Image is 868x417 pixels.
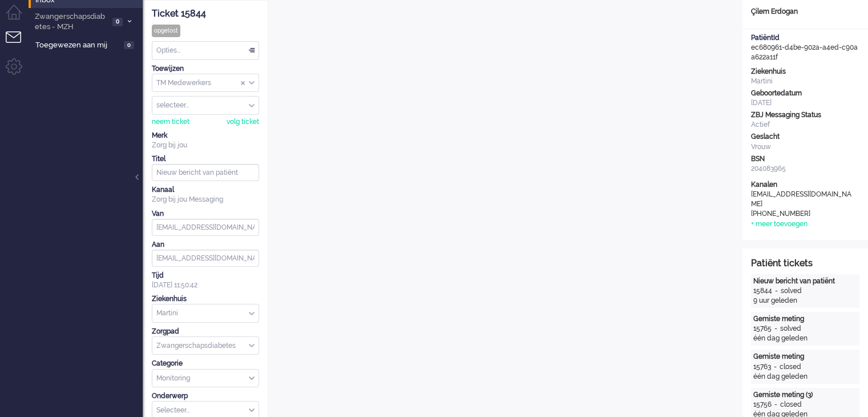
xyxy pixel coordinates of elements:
div: + meer toevoegen [751,219,808,229]
a: Toegewezen aan mij 0 [33,38,143,51]
div: ZBJ Messaging Status [751,110,859,120]
div: Zorg bij jou [152,141,259,150]
div: Van [152,209,259,219]
div: Toewijzen [152,64,259,74]
div: 204083965 [751,164,859,174]
div: solved [780,324,801,334]
div: 15765 [753,324,772,334]
div: [DATE] [751,98,859,108]
div: ec680961-d4be-902a-a4ed-c90aa622a11f [742,33,868,62]
li: Dashboard menu [6,5,31,30]
div: 9 uur geleden [753,296,857,306]
li: Tickets menu [6,31,31,57]
div: [EMAIL_ADDRESS][DOMAIN_NAME] [751,190,854,209]
div: Geboortedatum [751,89,859,98]
div: één dag geleden [753,334,857,343]
div: Ziekenhuis [152,294,259,304]
div: Titel [152,154,259,164]
span: Toegewezen aan mij [35,40,120,51]
div: BSN [751,154,859,164]
div: closed [780,362,801,372]
div: Gemiste meting [753,314,857,324]
div: Patiënt tickets [751,257,859,270]
div: PatiëntId [751,33,859,43]
div: Categorie [152,359,259,368]
div: opgelost [152,25,180,37]
li: Admin menu [6,58,31,84]
div: Merk [152,131,259,141]
div: - [772,324,780,334]
body: Rich Text Area. Press ALT-0 for help. [5,5,454,25]
div: Geslacht [751,132,859,142]
span: Zwangerschapsdiabetes - MZH [33,11,109,33]
div: Nieuw bericht van patiënt [753,276,857,286]
div: Aan [152,240,259,250]
div: neem ticket [152,117,189,127]
div: Assign User [152,96,259,115]
div: Onderwerp [152,391,259,401]
div: Martini [751,77,859,86]
div: één dag geleden [753,372,857,382]
div: Assign Group [152,74,259,93]
div: 15756 [753,400,772,410]
div: Ticket 15844 [152,7,259,21]
div: [PHONE_NUMBER] [751,209,854,219]
div: Vrouw [751,142,859,152]
div: - [772,286,781,296]
div: Gemiste meting [753,352,857,362]
div: Kanalen [751,180,859,190]
div: Kanaal [152,185,259,195]
div: [DATE] 11:50:42 [152,271,259,290]
span: 0 [112,18,123,26]
div: Çilem Erdogan [742,7,868,17]
div: - [772,400,780,410]
div: Zorgpad [152,327,259,336]
div: Gemiste meting (3) [753,390,857,400]
div: Ziekenhuis [751,67,859,77]
div: volg ticket [227,117,259,127]
div: Zorg bij jou Messaging [152,195,259,205]
div: 15844 [753,286,772,296]
div: - [771,362,780,372]
div: closed [780,400,802,410]
div: solved [781,286,802,296]
div: Actief [751,120,859,130]
div: Tijd [152,271,259,280]
span: 0 [124,41,134,50]
div: 15763 [753,362,771,372]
